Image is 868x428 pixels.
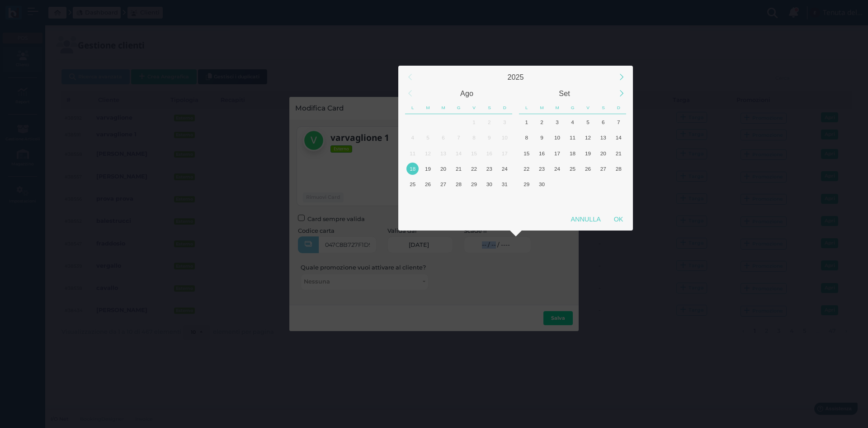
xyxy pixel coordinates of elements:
[536,131,548,144] div: 9
[580,192,595,207] div: Venerdì, Ottobre 10
[466,192,481,207] div: Venerdì, Settembre 5
[420,114,436,130] div: Martedì, Luglio 29
[597,147,609,159] div: 20
[499,147,511,159] div: 17
[400,67,420,87] div: Previous Year
[534,130,550,145] div: Martedì, Settembre 9
[565,161,580,176] div: Giovedì, Settembre 25
[437,178,449,190] div: 27
[483,131,495,144] div: 9
[611,161,626,176] div: Domenica, Settembre 28
[566,131,579,144] div: 11
[580,145,595,161] div: Venerdì, Settembre 19
[534,161,550,176] div: Martedì, Settembre 23
[422,178,434,190] div: 26
[481,145,497,161] div: Sabato, Agosto 16
[451,177,467,192] div: Giovedì, Agosto 28
[582,163,594,175] div: 26
[613,131,625,144] div: 14
[453,147,465,159] div: 14
[422,163,434,175] div: 19
[499,163,511,175] div: 24
[420,192,436,207] div: Martedì, Settembre 2
[519,101,534,114] div: Lunedì
[481,161,497,176] div: Sabato, Agosto 23
[497,177,512,192] div: Domenica, Agosto 31
[466,114,481,130] div: Venerdì, Agosto 1
[595,130,611,145] div: Sabato, Settembre 13
[612,84,631,103] div: Next Month
[420,130,436,145] div: Martedì, Agosto 5
[611,177,626,192] div: Domenica, Ottobre 5
[468,131,480,144] div: 8
[467,101,482,114] div: Venerdì
[451,130,467,145] div: Giovedì, Agosto 7
[611,101,626,114] div: Domenica
[595,192,611,207] div: Sabato, Ottobre 11
[481,177,497,192] div: Sabato, Agosto 30
[595,145,611,161] div: Sabato, Settembre 20
[436,101,451,114] div: Mercoledì
[597,131,609,144] div: 13
[405,145,420,161] div: Lunedì, Agosto 11
[519,114,534,130] div: Lunedì, Settembre 1
[420,101,436,114] div: Martedì
[420,145,436,161] div: Martedì, Agosto 12
[612,67,631,87] div: Next Year
[451,114,467,130] div: Giovedì, Luglio 31
[582,116,594,128] div: 5
[534,177,550,192] div: Martedì, Settembre 30
[436,192,451,207] div: Mercoledì, Settembre 3
[422,131,434,144] div: 5
[483,147,495,159] div: 16
[436,145,451,161] div: Mercoledì, Agosto 13
[451,161,467,176] div: Giovedì, Agosto 21
[550,192,565,207] div: Mercoledì, Ottobre 8
[406,147,419,159] div: 11
[437,131,449,144] div: 6
[436,130,451,145] div: Mercoledì, Agosto 6
[420,177,436,192] div: Martedì, Agosto 26
[551,131,563,144] div: 10
[405,177,420,192] div: Lunedì, Agosto 25
[607,211,630,227] div: OK
[551,163,563,175] div: 24
[611,114,626,130] div: Domenica, Settembre 7
[497,145,512,161] div: Domenica, Agosto 17
[520,163,533,175] div: 22
[582,147,594,159] div: 19
[520,178,533,190] div: 29
[466,177,481,192] div: Venerdì, Agosto 29
[405,101,420,114] div: Lunedì
[550,161,565,176] div: Mercoledì, Settembre 24
[536,178,548,190] div: 30
[451,145,467,161] div: Giovedì, Agosto 14
[400,84,420,103] div: Previous Month
[566,147,579,159] div: 18
[483,178,495,190] div: 30
[519,130,534,145] div: Lunedì, Settembre 8
[497,192,512,207] div: Domenica, Settembre 7
[566,116,579,128] div: 4
[550,177,565,192] div: Mercoledì, Ottobre 1
[565,192,580,207] div: Giovedì, Ottobre 9
[613,163,625,175] div: 28
[405,130,420,145] div: Lunedì, Agosto 4
[565,130,580,145] div: Giovedì, Settembre 11
[466,161,481,176] div: Venerdì, Agosto 22
[420,161,436,176] div: Martedì, Agosto 19
[565,101,580,114] div: Giovedì
[422,147,434,159] div: 12
[516,85,613,101] div: Settembre
[437,147,449,159] div: 13
[613,147,625,159] div: 21
[534,192,550,207] div: Martedì, Ottobre 7
[27,7,60,14] span: Assistenza
[550,101,565,114] div: Mercoledì
[519,145,534,161] div: Lunedì, Settembre 15
[483,116,495,128] div: 2
[565,114,580,130] div: Giovedì, Settembre 4
[595,101,611,114] div: Sabato
[436,161,451,176] div: Mercoledì, Agosto 20
[536,147,548,159] div: 16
